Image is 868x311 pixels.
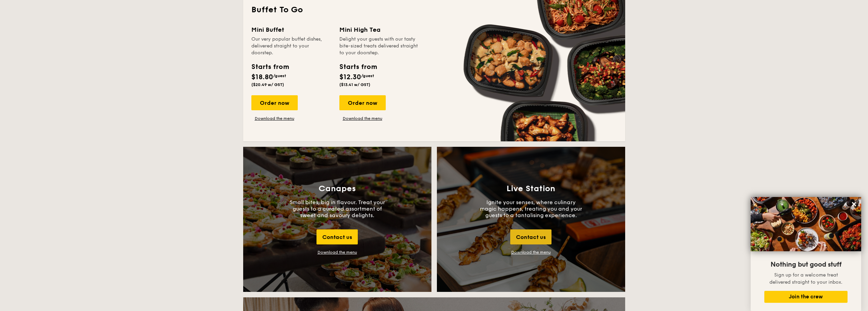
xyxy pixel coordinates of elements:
div: Starts from [339,62,377,72]
div: Order now [339,95,386,110]
a: Download the menu [339,116,386,121]
a: Download the menu [251,116,298,121]
div: Order now [251,95,298,110]
h2: Buffet To Go [251,4,617,15]
span: $18.80 [251,73,273,81]
img: DSC07876-Edit02-Large.jpeg [751,197,861,251]
button: Join the crew [764,291,848,303]
div: Download the menu [318,250,357,255]
span: /guest [361,73,374,78]
div: Contact us [317,229,358,244]
span: Sign up for a welcome treat delivered straight to your inbox. [769,272,842,285]
span: ($13.41 w/ GST) [339,82,370,87]
div: Mini Buffet [251,25,331,34]
button: Close [849,199,859,210]
span: ($20.49 w/ GST) [251,82,284,87]
h3: Canapes [319,184,356,194]
div: Mini High Tea [339,25,419,34]
div: Starts from [251,62,289,72]
h3: Live Station [506,184,555,194]
div: Our very popular buffet dishes, delivered straight to your doorstep. [251,36,331,56]
span: Nothing but good stuff [770,260,841,269]
div: Delight your guests with our tasty bite-sized treats delivered straight to your doorstep. [339,36,419,56]
a: Download the menu [511,250,551,255]
p: Ignite your senses, where culinary magic happens, treating you and your guests to a tantalising e... [480,199,582,218]
div: Contact us [510,229,551,244]
span: $12.30 [339,73,361,81]
p: Small bites, big in flavour. Treat your guests to a curated assortment of sweet and savoury delig... [286,199,388,218]
span: /guest [273,73,286,78]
